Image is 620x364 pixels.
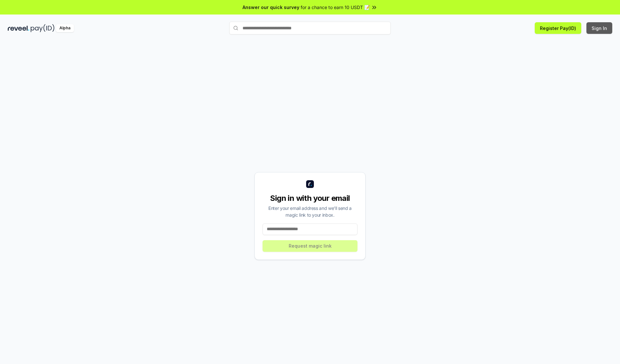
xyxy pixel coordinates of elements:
[263,205,357,218] div: Enter your email address and we’ll send a magic link to your inbox.
[301,4,370,11] span: for a chance to earn 10 USDT 📝
[263,193,357,203] div: Sign in with your email
[56,24,74,32] div: Alpha
[535,22,581,34] button: Register Pay(ID)
[31,24,55,32] img: pay_id
[306,180,314,188] img: logo_small
[243,4,299,11] span: Answer our quick survey
[8,24,29,32] img: reveel_dark
[586,22,612,34] button: Sign In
